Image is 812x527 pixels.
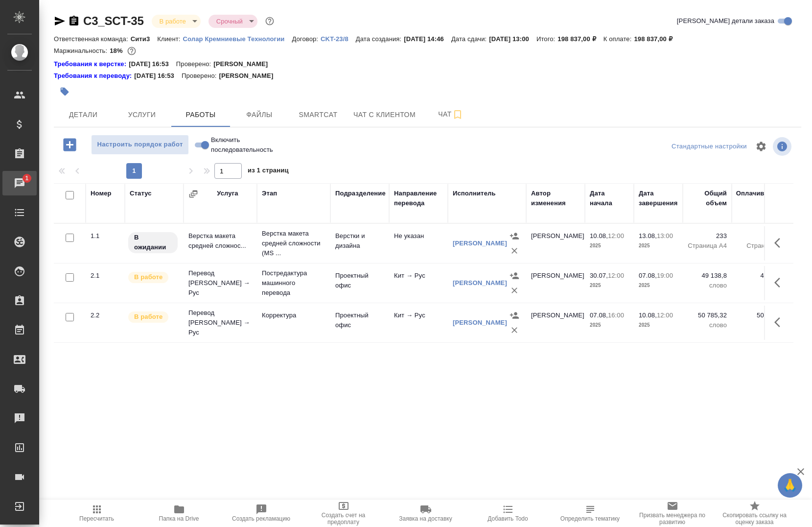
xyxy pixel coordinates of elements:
td: [PERSON_NAME] [526,306,585,340]
p: 13:00 [657,232,673,240]
button: Скопировать ссылку для ЯМессенджера [54,15,66,27]
td: Перевод [PERSON_NAME] → Рус [184,303,257,342]
span: Папка на Drive [159,515,199,522]
p: 10.08, [590,232,608,240]
div: split button [669,139,749,154]
div: Исполнитель выполняет работу [127,271,179,284]
button: Создать рекламацию [220,500,302,527]
a: Солар Кремниевые Технологии [183,34,292,43]
p: К оплате: [603,35,634,43]
p: 2025 [639,241,678,251]
button: Назначить [507,308,522,323]
p: Клиент: [157,35,183,43]
span: Чат [427,108,474,120]
p: 2025 [639,320,678,330]
span: Пересчитать [79,515,114,522]
p: Страница А4 [688,241,727,251]
span: Детали [60,109,107,121]
a: Требования к верстке: [54,59,129,69]
div: Исполнитель назначен, приступать к работе пока рано [127,231,179,254]
p: 198 837,00 ₽ [634,35,679,43]
span: Посмотреть информацию [773,137,793,156]
p: Итого: [536,35,557,43]
p: 07.08, [590,311,608,319]
td: Верстка макета средней сложнос... [184,226,257,261]
p: 19:00 [657,272,673,279]
div: Статус [130,189,152,198]
td: Перевод [PERSON_NAME] → Рус [184,263,257,303]
td: [PERSON_NAME] [526,226,585,261]
p: слово [688,320,727,330]
td: Проектный офис [330,306,389,340]
button: Здесь прячутся важные кнопки [768,271,792,294]
button: Удалить [507,243,522,258]
div: Нажми, чтобы открыть папку с инструкцией [54,59,129,69]
button: Здесь прячутся важные кнопки [768,311,792,334]
div: Дата завершения [639,189,678,208]
div: Исполнитель выполняет работу [127,311,179,324]
p: Корректура [262,311,325,320]
p: Верстка макета средней сложности (MS ... [262,229,325,258]
button: Пересчитать [56,500,138,527]
button: Настроить порядок работ [91,135,189,155]
span: Работы [177,109,224,121]
td: [PERSON_NAME] [526,266,585,300]
button: Скопировать ссылку [68,15,80,27]
p: 2025 [590,241,629,251]
p: Договор: [292,35,321,43]
p: Дата создания: [356,35,404,43]
div: 1.1 [91,231,120,241]
p: [PERSON_NAME] [219,71,280,81]
div: Направление перевода [394,189,443,208]
td: Не указан [389,226,448,261]
button: Призвать менеджера по развитию [631,500,714,527]
button: Папка на Drive [138,500,220,527]
span: Настроить порядок работ [96,139,184,150]
button: Доп статусы указывают на важность/срочность заказа [263,15,276,27]
button: Заявка на доставку [385,500,467,527]
p: Ответственная команда: [54,35,131,43]
p: 198 837,00 ₽ [557,35,603,43]
div: Номер [91,189,112,198]
p: 49 138,8 [737,271,786,281]
div: Общий объем [688,189,727,208]
button: Добавить работу [56,135,83,155]
p: 50 785,32 [737,311,786,320]
p: Маржинальность: [54,47,110,54]
a: CKT-23/8 [321,34,356,43]
p: 2025 [590,320,629,330]
a: [PERSON_NAME] [453,240,507,247]
p: Проверено: [176,59,214,69]
p: 13.08, [639,232,657,240]
p: Постредактура машинного перевода [262,268,325,298]
p: Проверено: [182,71,219,81]
button: Добавить тэг [54,81,75,102]
div: В работе [152,15,201,28]
div: Исполнитель [453,189,496,198]
p: 10.08, [639,311,657,319]
span: Скопировать ссылку на оценку заказа [719,512,790,526]
div: Услуга [217,189,238,198]
p: [DATE] 16:53 [129,59,176,69]
button: Определить тематику [549,500,631,527]
p: В ожидании [134,233,172,252]
span: из 1 страниц [248,165,289,179]
p: 233 [737,231,786,241]
span: Определить тематику [560,515,620,522]
p: 2025 [639,281,678,290]
div: Оплачиваемый объем [736,189,786,208]
p: Солар Кремниевые Технологии [183,35,292,43]
p: 49 138,8 [688,271,727,281]
span: Создать рекламацию [232,515,290,522]
span: 1 [19,173,34,183]
p: слово [737,320,786,330]
button: Сгруппировать [188,189,198,199]
p: 50 785,32 [688,311,727,320]
span: Smartcat [295,109,342,121]
div: Дата начала [590,189,629,208]
span: Включить последовательность [211,135,292,155]
p: Дата сдачи: [451,35,489,43]
a: 1 [2,171,37,195]
td: Кит → Рус [389,306,448,340]
td: Кит → Рус [389,266,448,300]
